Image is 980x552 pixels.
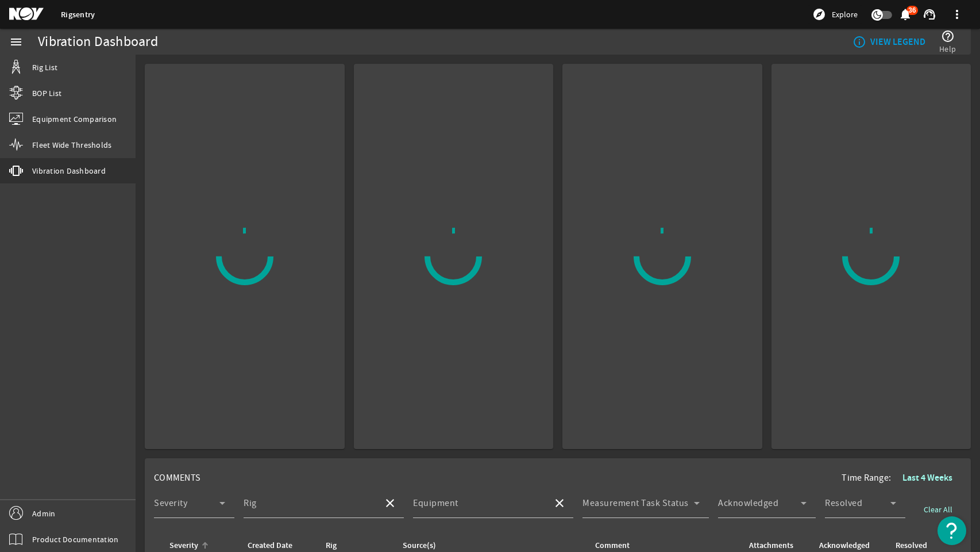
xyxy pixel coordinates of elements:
div: Resolved [896,539,927,552]
mat-icon: close [553,496,566,510]
button: VIEW LEGEND [848,32,930,52]
button: 36 [899,9,911,21]
div: Comment [593,539,734,552]
mat-icon: support_agent [923,7,936,21]
mat-icon: info_outline [852,35,862,49]
div: Rig [324,539,388,552]
mat-label: Acknowledged [718,497,778,509]
mat-icon: help_outline [941,29,955,43]
mat-label: Severity [154,497,187,509]
div: Comment [595,539,630,552]
div: Acknowledged [819,539,870,552]
mat-label: Equipment [413,497,458,509]
mat-label: Rig [244,497,257,509]
span: Fleet Wide Thresholds [32,139,111,151]
span: BOP List [32,87,61,99]
button: Last 4 Weeks [893,467,962,488]
div: Severity [169,539,198,552]
mat-icon: menu [9,35,23,49]
div: Resolved [894,539,943,552]
div: Attachments [747,539,804,552]
input: Select a Rig [244,501,374,515]
div: Acknowledged [817,539,880,552]
mat-label: Measurement Task Status [582,497,689,509]
span: Vibration Dashboard [32,165,106,177]
span: COMMENTS [154,472,200,484]
span: Product Documentation [32,534,118,545]
span: Help [939,43,956,55]
mat-icon: vibration [9,164,23,178]
span: Admin [32,508,55,519]
span: Explore [832,9,858,20]
div: Rig [326,539,337,552]
div: Source(s) [401,539,580,552]
mat-icon: explore [812,7,826,21]
div: Created Date [248,539,292,552]
button: more_vert [943,1,971,28]
span: Equipment Comparison [32,113,117,125]
div: Severity [168,539,232,552]
input: Select Equipment [413,501,543,515]
b: VIEW LEGEND [870,36,925,48]
mat-icon: close [383,496,397,510]
span: Clear All [924,504,952,515]
mat-label: Resolved [825,497,862,509]
a: Rigsentry [61,9,95,20]
b: Last 4 Weeks [902,471,952,484]
div: Time Range: [842,467,962,488]
button: Clear All [915,499,962,520]
button: Explore [808,5,862,24]
span: Rig List [32,62,57,73]
div: Source(s) [403,539,436,552]
div: Attachments [749,539,793,552]
div: Created Date [246,539,310,552]
mat-icon: notifications [898,7,912,21]
div: Vibration Dashboard [38,36,158,48]
button: Open Resource Center [937,516,966,545]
